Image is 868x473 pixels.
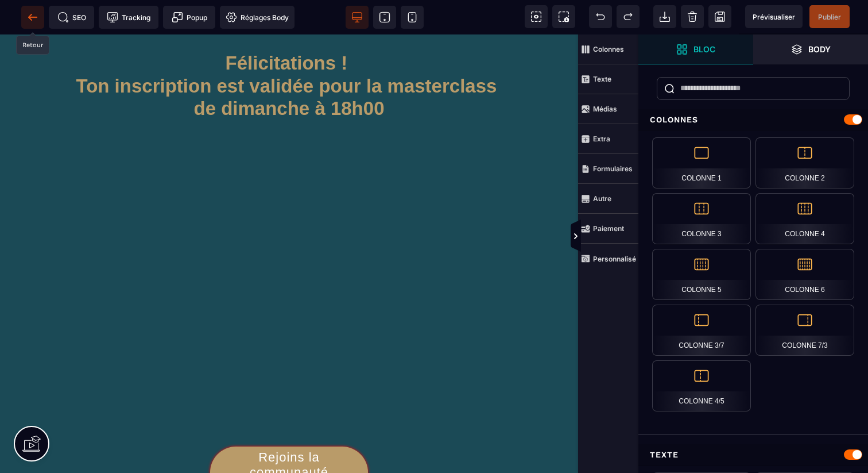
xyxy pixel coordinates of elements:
[617,5,640,28] span: Rétablir
[346,6,369,29] span: Voir bureau
[593,75,611,83] strong: Texte
[578,184,638,214] span: Autre
[552,5,575,28] span: Capture d'écran
[163,6,215,29] span: Créer une alerte modale
[638,220,650,254] span: Afficher les vues
[593,255,636,263] strong: Personnalisé
[593,164,633,173] strong: Formulaires
[226,11,289,23] span: Réglages Body
[755,193,854,244] div: Colonne 4
[808,45,831,53] strong: Body
[753,34,868,64] span: Ouvrir les calques
[578,154,638,184] span: Formulaires
[578,64,638,94] span: Texte
[681,5,704,28] span: Nettoyage
[578,94,638,124] span: Médias
[652,305,751,356] div: Colonne 3/7
[172,11,207,23] span: Popup
[525,5,548,28] span: Voir les composants
[49,6,94,29] span: Métadata SEO
[693,45,715,53] strong: Bloc
[107,11,150,23] span: Tracking
[99,6,158,29] span: Code de suivi
[578,244,638,274] span: Personnalisé
[638,34,753,64] span: Ouvrir les blocs
[593,45,624,53] strong: Colonnes
[638,109,868,130] div: Colonnes
[210,412,368,464] button: Rejoins la communauté Whatsaap
[593,134,610,143] strong: Extra
[652,249,751,300] div: Colonne 5
[220,6,294,29] span: Favicon
[755,305,854,356] div: Colonne 7/3
[638,444,868,466] div: Texte
[745,5,803,28] span: Aperçu
[578,214,638,244] span: Paiement
[589,5,612,28] span: Défaire
[578,124,638,154] span: Extra
[755,137,854,189] div: Colonne 2
[653,5,676,28] span: Importer
[652,137,751,189] div: Colonne 1
[593,105,617,113] strong: Médias
[652,193,751,244] div: Colonne 3
[578,34,638,64] span: Colonnes
[373,6,396,29] span: Voir tablette
[809,5,850,28] span: Enregistrer le contenu
[21,6,44,29] span: Retour
[593,194,611,203] strong: Autre
[57,11,86,23] span: SEO
[755,249,854,300] div: Colonne 6
[401,6,424,29] span: Voir mobile
[652,360,751,412] div: Colonne 4/5
[708,5,731,28] span: Enregistrer
[34,17,544,91] h1: Félicitations ! Ton inscription est validée pour la masterclass de dimanche à 18h00
[753,13,795,21] span: Prévisualiser
[818,13,841,21] span: Publier
[593,224,624,233] strong: Paiement
[17,100,561,406] div: Félicitations !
